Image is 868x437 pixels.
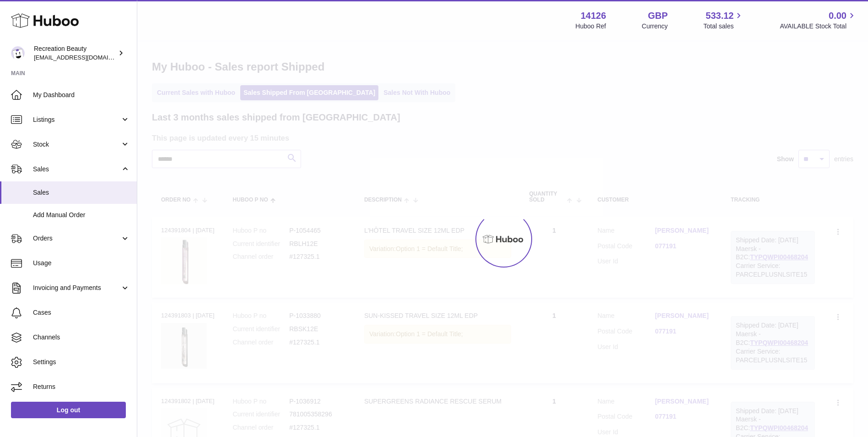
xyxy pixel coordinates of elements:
[11,402,126,418] a: Log out
[648,10,668,22] strong: GBP
[33,234,120,243] span: Orders
[33,308,130,317] span: Cases
[581,10,606,22] strong: 14126
[706,10,733,22] span: 533.12
[576,22,606,31] div: Huboo Ref
[703,22,744,31] span: Total sales
[34,44,116,62] div: Recreation Beauty
[34,54,135,61] span: [EMAIL_ADDRESS][DOMAIN_NAME]
[33,140,120,149] span: Stock
[33,188,130,197] span: Sales
[33,165,120,174] span: Sales
[33,382,130,391] span: Returns
[642,22,668,31] div: Currency
[33,211,130,219] span: Add Manual Order
[33,358,130,366] span: Settings
[33,115,120,124] span: Listings
[33,91,130,99] span: My Dashboard
[780,22,857,31] span: AVAILABLE Stock Total
[829,10,846,22] span: 0.00
[33,333,130,342] span: Channels
[780,10,857,31] a: 0.00 AVAILABLE Stock Total
[33,284,120,292] span: Invoicing and Payments
[703,10,744,31] a: 533.12 Total sales
[33,259,130,268] span: Usage
[11,46,25,60] img: customercare@recreationbeauty.com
